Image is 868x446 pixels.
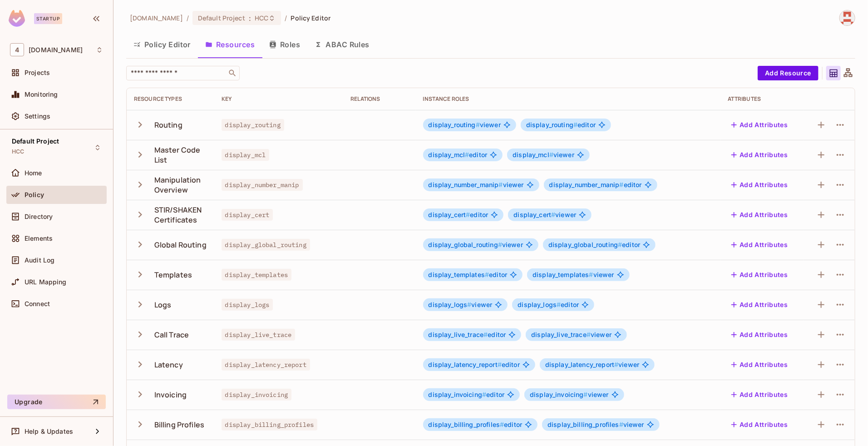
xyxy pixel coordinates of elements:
[429,211,470,218] span: display_cert
[198,33,262,56] button: Resources
[728,118,792,132] button: Add Attributes
[222,389,292,401] span: display_invoicing
[619,421,623,428] span: #
[285,14,287,22] li: /
[25,213,53,220] span: Directory
[620,181,624,188] span: #
[549,181,624,188] span: display_number_manip
[557,301,561,308] span: #
[25,191,44,198] span: Policy
[485,271,489,278] span: #
[533,271,614,278] span: viewer
[513,151,553,159] span: display_mcl
[29,46,83,54] span: Workspace: 46labs.com
[584,391,588,398] span: #
[530,391,609,398] span: viewer
[548,241,640,248] span: editor
[551,211,555,218] span: #
[728,297,792,312] button: Add Attributes
[25,300,50,307] span: Connect
[513,211,555,218] span: display_cert
[840,10,855,25] img: abrar.gohar@46labs.com
[614,361,618,368] span: #
[12,138,59,145] span: Default Project
[573,121,577,129] span: #
[255,14,268,22] span: HCC
[154,240,207,250] div: Global Routing
[126,33,198,56] button: Policy Editor
[728,357,792,372] button: Add Attributes
[187,14,189,22] li: /
[154,175,207,195] div: Manipulation Overview
[307,33,377,56] button: ABAC Rules
[545,361,639,368] span: viewer
[350,95,408,103] div: Relations
[467,301,471,308] span: #
[518,301,579,308] span: editor
[34,13,62,24] div: Startup
[429,121,480,129] span: display_routing
[154,205,207,225] div: STIR/SHAKEN Certificates
[222,179,303,191] span: display_number_manip
[25,235,53,242] span: Elements
[134,95,207,103] div: Resource Types
[130,14,183,22] span: the active workspace
[25,69,50,76] span: Projects
[154,120,182,130] div: Routing
[549,181,642,188] span: editor
[429,121,501,129] span: viewer
[498,361,502,368] span: #
[518,301,561,308] span: display_logs
[429,361,502,368] span: display_latency_report
[531,331,612,338] span: viewer
[728,148,792,162] button: Add Attributes
[728,327,792,342] button: Add Attributes
[12,148,24,155] span: HCC
[25,428,73,435] span: Help & Updates
[500,421,504,428] span: #
[499,181,503,188] span: #
[513,151,574,159] span: viewer
[531,331,591,338] span: display_live_trace
[429,181,503,188] span: display_number_manip
[429,421,504,428] span: display_billing_profiles
[545,361,618,368] span: display_latency_report
[429,391,487,398] span: display_invoicing
[728,238,792,252] button: Add Attributes
[728,208,792,222] button: Add Attributes
[222,119,284,131] span: display_routing
[429,151,469,159] span: display_mcl
[547,421,623,428] span: display_billing_profiles
[533,271,593,278] span: display_templates
[429,211,488,218] span: editor
[465,151,469,159] span: #
[530,391,588,398] span: display_invoicing
[25,113,50,120] span: Settings
[291,14,331,22] span: Policy Editor
[222,299,273,311] span: display_logs
[222,149,270,161] span: display_mcl
[222,419,318,431] span: display_billing_profiles
[476,121,480,129] span: #
[154,270,192,280] div: Templates
[758,66,819,80] button: Add Resource
[429,391,505,398] span: editor
[526,121,577,129] span: display_routing
[548,241,622,248] span: display_global_routing
[154,420,204,430] div: Billing Profiles
[10,43,24,56] span: 4
[429,241,523,248] span: viewer
[248,15,252,22] span: :
[483,331,488,338] span: #
[222,269,292,281] span: display_templates
[222,239,310,251] span: display_global_routing
[589,271,593,278] span: #
[7,395,106,409] button: Upgrade
[429,241,502,248] span: display_global_routing
[423,95,714,103] div: Instance roles
[9,10,25,27] img: SReyMgAAAABJRU5ErkJggg==
[526,121,596,129] span: editor
[498,241,502,248] span: #
[429,421,523,428] span: editor
[222,209,273,221] span: display_cert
